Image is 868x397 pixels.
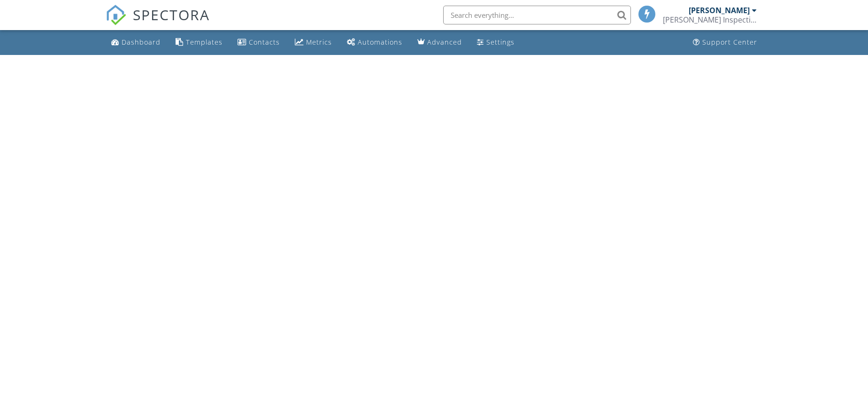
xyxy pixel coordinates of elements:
[234,34,284,51] a: Contacts
[689,6,750,15] div: [PERSON_NAME]
[306,38,332,47] div: Metrics
[108,34,164,51] a: Dashboard
[106,13,210,32] a: SPECTORA
[663,15,757,24] div: Rosie Inspections
[414,34,466,51] a: Advanced
[133,5,210,24] span: SPECTORA
[106,5,126,25] img: The Best Home Inspection Software - Spectora
[291,34,336,51] a: Metrics
[486,38,515,47] div: Settings
[122,38,161,47] div: Dashboard
[249,38,280,47] div: Contacts
[702,38,757,47] div: Support Center
[427,38,462,47] div: Advanced
[186,38,223,47] div: Templates
[343,34,406,51] a: Automations (Basic)
[172,34,226,51] a: Templates
[443,6,631,24] input: Search everything...
[473,34,518,51] a: Settings
[689,34,761,51] a: Support Center
[358,38,402,47] div: Automations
